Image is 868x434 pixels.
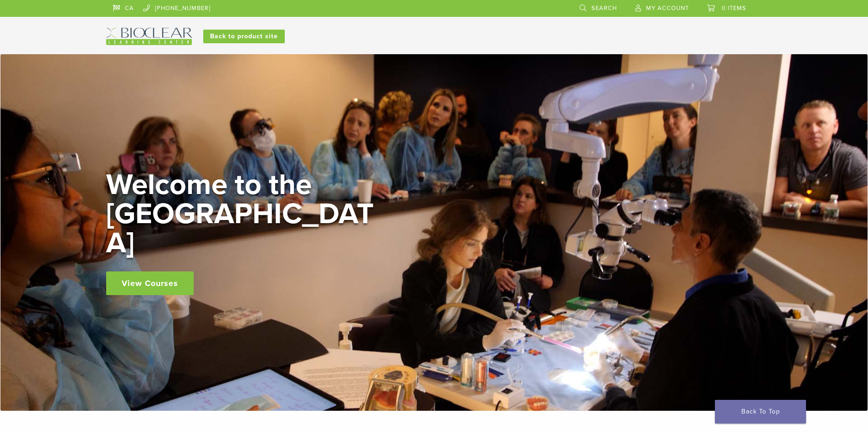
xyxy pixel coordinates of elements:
[715,400,806,424] a: Back To Top
[203,30,285,43] a: Back to product site
[106,28,192,45] img: Bioclear
[591,5,617,12] span: Search
[646,5,689,12] span: My Account
[106,170,380,258] h2: Welcome to the [GEOGRAPHIC_DATA]
[722,5,746,12] span: 0 items
[106,271,194,295] a: View Courses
